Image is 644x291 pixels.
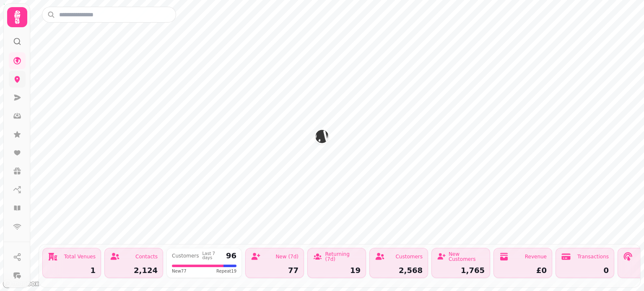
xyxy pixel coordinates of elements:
button: Vino.Vita [315,130,329,143]
div: Total Venues [64,254,96,259]
div: Customers [395,254,423,259]
a: Mapbox logo [3,279,39,288]
div: Revenue [525,254,547,259]
div: Transactions [577,254,609,259]
div: 96 [226,252,236,260]
span: Repeat 19 [216,268,236,274]
div: New Customers [449,252,485,262]
div: 1 [48,267,96,274]
div: 2,124 [110,267,158,274]
div: Customers [172,253,199,258]
div: £0 [499,267,547,274]
div: 2,568 [375,267,423,274]
div: Contacts [135,254,158,259]
div: Map marker [315,130,329,146]
div: New (7d) [275,254,299,259]
div: 1,765 [437,267,485,274]
div: 77 [251,267,299,274]
div: 19 [313,267,361,274]
div: 0 [561,267,609,274]
span: New 77 [172,268,187,274]
div: Returning (7d) [325,252,361,262]
div: Last 7 days [203,252,223,260]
